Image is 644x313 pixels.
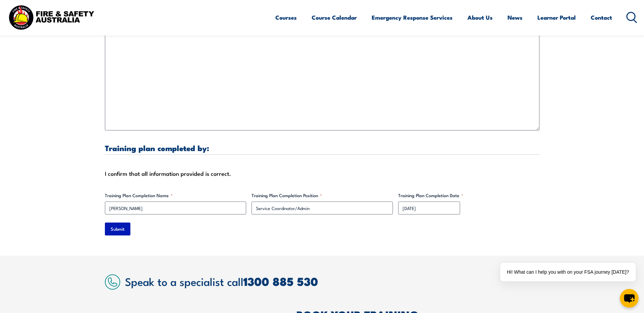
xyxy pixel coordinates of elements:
[252,192,393,199] label: Training Plan Completion Position
[591,8,612,26] a: Contact
[467,8,493,26] a: About Us
[500,263,636,281] div: Hi! What can I help you with on your FSA journey [DATE]?
[620,289,639,308] button: chat-button
[508,8,522,26] a: News
[105,144,539,152] h3: Training plan completed by:
[537,8,576,26] a: Learner Portal
[312,8,357,26] a: Course Calendar
[372,8,453,26] a: Emergency Response Services
[275,8,297,26] a: Courses
[125,275,539,287] h2: Speak to a specialist call
[105,223,130,235] input: Submit
[398,202,460,214] input: dd/mm/yyyy
[105,168,539,179] div: I confirm that all information provided is correct.
[105,192,246,199] label: Training Plan Completion Name
[243,272,318,290] a: 1300 885 530
[398,192,539,199] label: Training Plan Completion Date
